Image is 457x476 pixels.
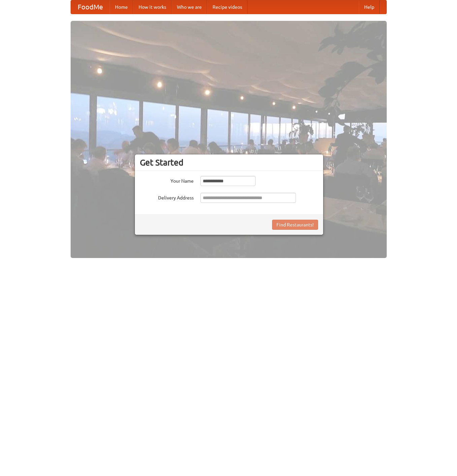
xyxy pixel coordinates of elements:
[110,0,133,14] a: Home
[71,0,110,14] a: FoodMe
[359,0,380,14] a: Help
[140,176,194,184] label: Your Name
[140,193,194,201] label: Delivery Address
[133,0,172,14] a: How it works
[272,220,318,230] button: Find Restaurants!
[207,0,247,14] a: Recipe videos
[172,0,207,14] a: Who we are
[140,157,318,168] h3: Get Started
